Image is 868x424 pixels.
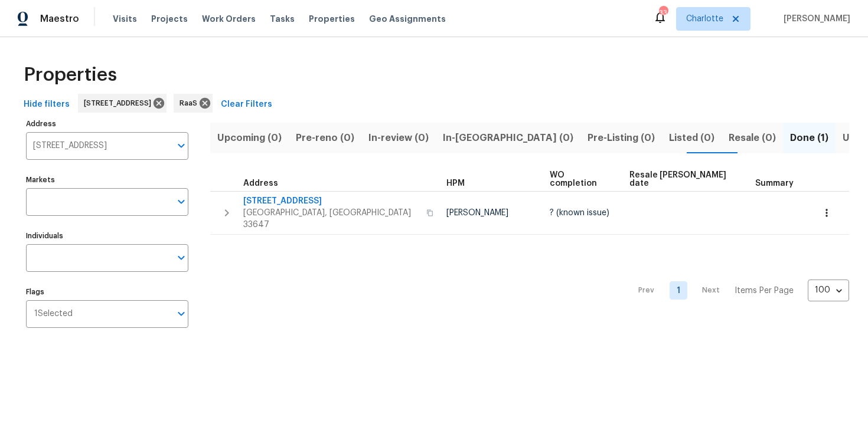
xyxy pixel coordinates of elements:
[446,179,465,188] span: HPM
[84,97,156,109] span: [STREET_ADDRESS]
[755,179,794,188] span: Summary
[629,171,735,188] span: Resale [PERSON_NAME] date
[151,13,188,25] span: Projects
[270,15,295,23] span: Tasks
[659,7,667,19] div: 33
[217,130,282,146] span: Upcoming (0)
[808,275,849,305] div: 100
[26,232,188,239] label: Individuals
[26,120,188,127] label: Address
[173,305,190,322] button: Open
[550,209,609,217] span: ? (known issue)
[34,309,73,319] span: 1 Selected
[686,13,723,25] span: Charlotte
[243,195,419,207] span: [STREET_ADDRESS]
[40,13,79,25] span: Maestro
[26,176,188,183] label: Markets
[243,179,278,188] span: Address
[446,209,508,217] span: [PERSON_NAME]
[221,97,272,112] span: Clear Filters
[309,13,355,25] span: Properties
[24,97,70,112] span: Hide filters
[202,13,256,25] span: Work Orders
[779,13,850,25] span: [PERSON_NAME]
[113,13,137,25] span: Visits
[627,242,849,340] nav: Pagination Navigation
[296,130,354,146] span: Pre-reno (0)
[670,281,687,300] a: Goto page 1
[790,130,828,146] span: Done (1)
[243,207,419,231] span: [GEOGRAPHIC_DATA], [GEOGRAPHIC_DATA] 33647
[78,94,167,113] div: [STREET_ADDRESS]
[729,130,776,146] span: Resale (0)
[174,94,213,113] div: RaaS
[368,130,429,146] span: In-review (0)
[735,285,794,297] p: Items Per Page
[216,94,277,116] button: Clear Filters
[369,13,446,25] span: Geo Assignments
[173,137,190,154] button: Open
[19,94,74,116] button: Hide filters
[588,130,655,146] span: Pre-Listing (0)
[669,130,714,146] span: Listed (0)
[26,288,188,295] label: Flags
[443,130,573,146] span: In-[GEOGRAPHIC_DATA] (0)
[173,193,190,210] button: Open
[24,69,117,81] span: Properties
[173,249,190,266] button: Open
[550,171,609,188] span: WO completion
[180,97,202,109] span: RaaS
